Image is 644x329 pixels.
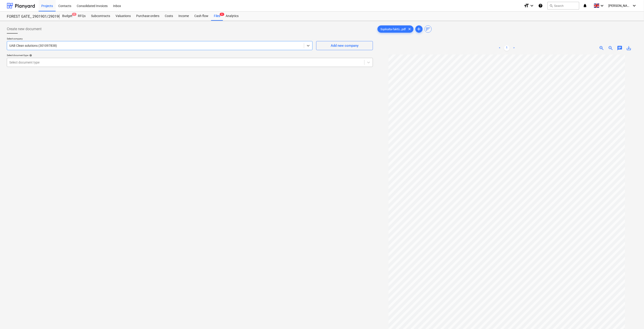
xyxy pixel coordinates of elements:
span: chat [617,45,623,51]
div: FOREST GATE_ 2901901/2901902/2901903 [7,14,54,19]
a: Costs [162,12,176,21]
a: Budget2 [59,12,75,21]
button: Search [548,2,579,10]
div: Sąskaita-faktū...pdf [378,25,413,33]
i: notifications [583,3,587,8]
a: Valuations [113,12,133,21]
div: Budget [59,12,75,21]
a: Cash flow [192,12,211,21]
a: Income [176,12,192,21]
span: clear [407,26,412,32]
span: search [550,4,553,7]
a: Files6 [211,12,223,21]
div: Files [211,12,223,21]
a: Page 1 is your current page [504,45,510,51]
a: Purchase orders [133,12,162,21]
span: help [28,54,32,57]
button: Add new company [316,41,373,50]
iframe: Chat Widget [621,307,644,329]
span: zoom_out [608,45,614,51]
span: [PERSON_NAME] [609,4,631,7]
i: format_size [524,3,529,8]
i: Knowledge base [538,3,543,8]
span: 2 [72,13,76,16]
a: RFQs [75,12,88,21]
div: Select document type [7,54,373,57]
span: Create new document [7,26,42,32]
a: Subcontracts [88,12,113,21]
span: save_alt [626,45,632,51]
a: Next page [511,45,517,51]
span: zoom_in [599,45,605,51]
a: Previous page [497,45,502,51]
i: keyboard_arrow_down [529,3,535,8]
a: Analytics [223,12,241,21]
span: 6 [220,13,224,16]
span: sort [425,26,431,32]
span: add [416,26,422,32]
div: Add new company [331,43,358,49]
i: keyboard_arrow_down [632,3,637,8]
span: Sąskaita-faktū...pdf [378,27,409,31]
i: keyboard_arrow_down [600,3,605,8]
p: Select company [7,37,313,41]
